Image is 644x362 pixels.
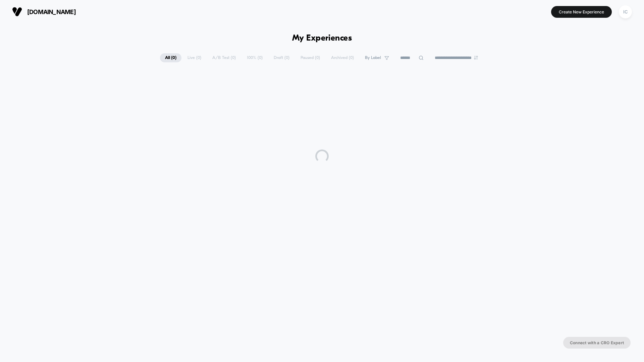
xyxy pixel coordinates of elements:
span: All ( 0 ) [160,53,181,62]
button: Connect with a CRO Expert [563,337,631,349]
button: Create New Experience [551,6,612,18]
img: Visually logo [12,7,22,17]
span: By Label [365,55,381,60]
div: IC [619,5,632,18]
button: IC [617,5,634,19]
h1: My Experiences [292,34,352,43]
img: end [474,56,478,60]
button: [DOMAIN_NAME] [10,6,78,17]
span: [DOMAIN_NAME] [27,8,76,15]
